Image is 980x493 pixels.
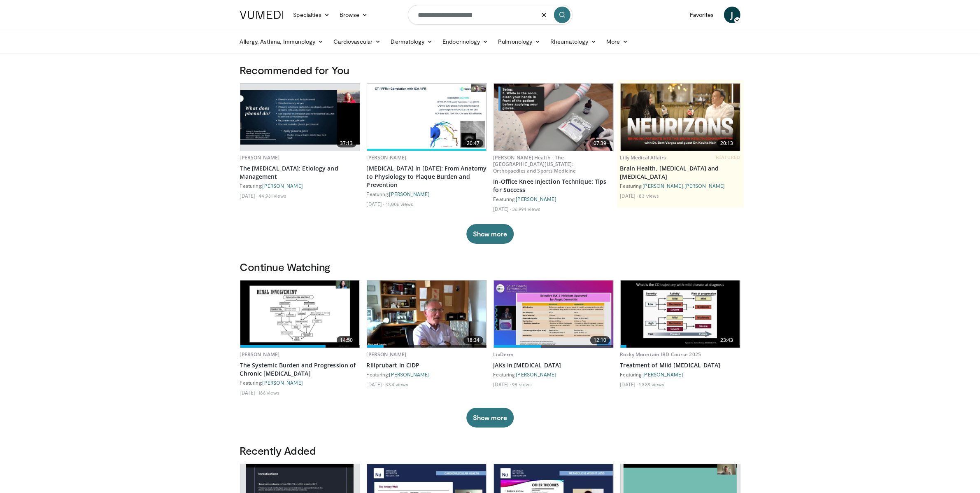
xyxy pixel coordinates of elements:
[240,444,740,457] h3: Recently Added
[621,280,740,348] img: fdda5ea2-c176-4726-9fa9-76914898d0e2.620x360_q85_upscale.jpg
[621,280,740,348] a: 23:43
[240,280,360,348] a: 14:50
[367,201,384,207] li: [DATE]
[643,372,683,377] a: [PERSON_NAME]
[620,381,638,388] li: [DATE]
[438,33,493,50] a: Endocrinology
[463,139,483,147] span: 20:47
[590,336,610,344] span: 12:10
[466,408,514,428] button: Show more
[620,371,740,378] div: Featuring:
[389,372,430,377] a: [PERSON_NAME]
[337,336,356,344] span: 14:50
[367,154,407,161] a: [PERSON_NAME]
[516,196,556,202] a: [PERSON_NAME]
[493,33,545,50] a: Pulmonology
[493,154,576,174] a: [PERSON_NAME] Health - The [GEOGRAPHIC_DATA][US_STATE]: Orthopaedics and Sports Medicine
[240,260,740,273] h3: Continue Watching
[494,280,613,348] a: 12:10
[389,191,430,197] a: [PERSON_NAME]
[512,381,532,388] li: 98 views
[240,182,360,189] div: Featuring:
[620,164,740,181] a: Brain Health, [MEDICAL_DATA] and [MEDICAL_DATA]
[385,201,413,207] li: 41,006 views
[367,84,487,151] a: 20:47
[494,84,613,151] img: 9b54ede4-9724-435c-a780-8950048db540.620x360_q85_upscale.jpg
[258,192,286,199] li: 44,931 views
[367,84,487,151] img: 823da73b-7a00-425d-bb7f-45c8b03b10c3.620x360_q85_upscale.jpg
[620,351,701,358] a: Rocky Mountain IBD Course 2025
[258,389,279,396] li: 166 views
[240,11,284,19] img: VuMedi Logo
[621,84,740,151] a: 20:13
[716,154,740,160] span: FEATURED
[240,280,360,348] img: 72432ac5-728a-47c5-98f4-6e82f3763ba0.620x360_q85_upscale.jpg
[235,33,329,50] a: Allergy, Asthma, Immunology
[408,5,573,25] input: Search topics, interventions
[240,351,280,358] a: [PERSON_NAME]
[494,280,613,348] img: fbf66e7f-3ef3-4ac9-9890-8025547a23b5.620x360_q85_upscale.jpg
[493,178,614,194] a: In-Office Knee Injection Technique: Tips for Success
[335,7,372,23] a: Browse
[516,372,556,377] a: [PERSON_NAME]
[620,361,740,369] a: Treatment of Mild [MEDICAL_DATA]
[493,206,511,212] li: [DATE]
[289,7,335,23] a: Specialties
[386,33,438,50] a: Dermatology
[367,280,487,348] a: 18:34
[240,84,360,151] a: 37:13
[590,139,610,147] span: 07:39
[493,371,614,378] div: Featuring:
[620,192,638,199] li: [DATE]
[724,7,740,23] a: J
[263,380,303,386] a: [PERSON_NAME]
[466,224,514,244] button: Show more
[367,371,487,378] div: Featuring:
[493,381,511,388] li: [DATE]
[240,164,360,181] a: The [MEDICAL_DATA]: Etiology and Management
[493,361,614,369] a: JAKs in [MEDICAL_DATA]
[337,139,356,147] span: 37:13
[620,154,666,161] a: Lilly Medical Affairs
[494,84,613,151] a: 07:39
[240,379,360,386] div: Featuring:
[493,351,514,358] a: LivDerm
[621,84,740,151] img: ca157f26-4c4a-49fd-8611-8e91f7be245d.png.620x360_q85_upscale.jpg
[717,336,737,344] span: 23:43
[240,154,280,161] a: [PERSON_NAME]
[620,182,740,189] div: Featuring: ,
[545,33,601,50] a: Rheumatology
[263,183,303,189] a: [PERSON_NAME]
[639,192,659,199] li: 83 views
[367,280,487,348] img: 23c7845a-d78b-4299-be09-400a32684078.620x360_q85_upscale.jpg
[367,191,487,197] div: Featuring:
[463,336,483,344] span: 18:34
[240,63,740,77] h3: Recommended for You
[367,351,407,358] a: [PERSON_NAME]
[367,361,487,369] a: Riliprubart in CIDP
[240,192,258,199] li: [DATE]
[240,389,258,396] li: [DATE]
[367,164,487,189] a: [MEDICAL_DATA] in [DATE]: From Anatomy to Physiology to Plaque Burden and Prevention
[328,33,386,50] a: Cardiovascular
[367,381,384,388] li: [DATE]
[717,139,737,147] span: 20:13
[240,90,360,145] img: c5af237d-e68a-4dd3-8521-77b3daf9ece4.620x360_q85_upscale.jpg
[493,196,614,202] div: Featuring:
[684,183,725,189] a: [PERSON_NAME]
[385,381,408,388] li: 334 views
[643,183,683,189] a: [PERSON_NAME]
[240,361,360,378] a: The Systemic Burden and Progression of Chronic [MEDICAL_DATA]
[512,206,540,212] li: 36,994 views
[685,7,719,23] a: Favorites
[639,381,664,388] li: 1,389 views
[601,33,633,50] a: More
